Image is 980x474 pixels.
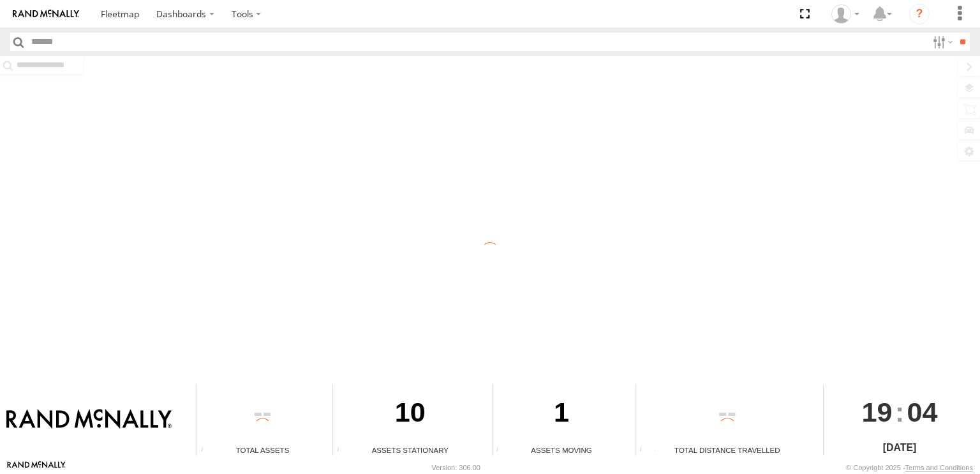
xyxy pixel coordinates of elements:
img: rand-logo.svg [13,10,79,19]
div: Total Distance Travelled [635,445,819,455]
div: 10 [333,385,487,445]
div: Total number of assets current in transit. [493,446,512,455]
span: 04 [907,385,938,440]
div: : [824,385,975,440]
span: 19 [862,385,893,440]
div: Total number of Enabled Assets [197,446,216,455]
div: Assets Moving [493,445,631,455]
div: Version: 306.00 [432,464,480,471]
div: [DATE] [824,440,975,455]
div: Total Assets [197,445,328,455]
div: Total number of assets current stationary. [333,446,352,455]
a: Visit our Website [7,461,66,474]
div: Assets Stationary [333,445,487,455]
img: Rand McNally [6,409,172,431]
div: Total distance travelled by all assets within specified date range and applied filters [635,446,655,455]
i: ? [909,4,930,24]
div: Valeo Dash [827,4,864,24]
a: Terms and Conditions [905,464,973,471]
div: © Copyright 2025 - [846,464,973,471]
label: Search Filter Options [928,33,955,51]
div: 1 [493,385,631,445]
